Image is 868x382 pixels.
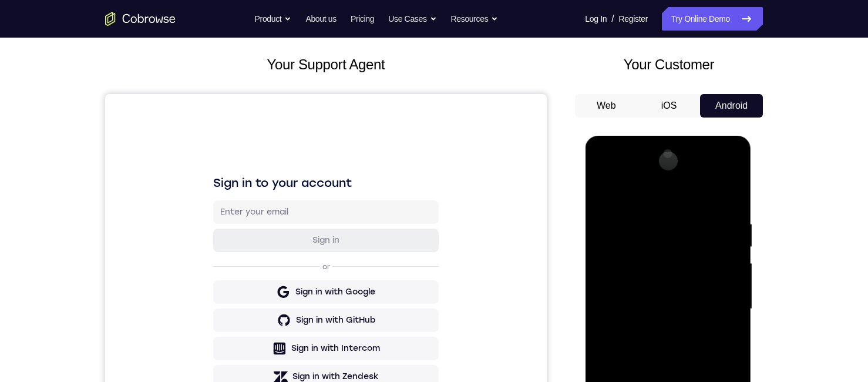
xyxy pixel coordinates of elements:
div: Sign in with Google [190,192,270,204]
a: Register [619,7,648,31]
button: Web [575,94,638,118]
button: Sign in [108,135,334,158]
button: Sign in with Google [108,186,334,210]
button: Resources [451,7,499,31]
h2: Your Customer [575,54,763,75]
button: Android [700,94,763,118]
span: / [611,12,614,26]
a: Create a new account [199,304,282,313]
button: Use Cases [388,7,436,31]
h2: Your Support Agent [105,54,547,75]
div: Sign in with GitHub [191,220,270,232]
input: Enter your email [115,112,327,124]
a: Log In [585,7,607,31]
a: Pricing [351,7,374,31]
a: About us [305,7,336,31]
button: Sign in with Zendesk [108,271,334,294]
div: Sign in with Zendesk [187,277,274,289]
button: Sign in with Intercom [108,243,334,266]
div: Sign in with Intercom [186,249,275,260]
a: Try Online Demo [662,7,763,31]
button: iOS [638,94,701,118]
a: Go to the home page [105,12,176,26]
p: Don't have an account? [108,304,334,313]
button: Sign in with GitHub [108,215,334,238]
button: Product [255,7,292,31]
p: or [215,168,227,177]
